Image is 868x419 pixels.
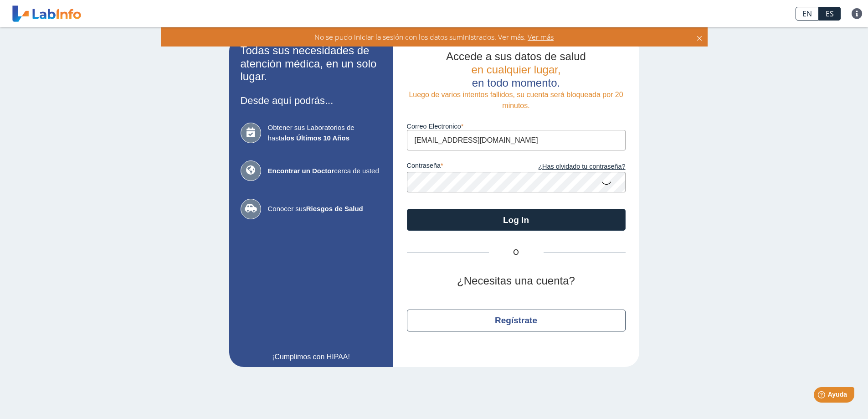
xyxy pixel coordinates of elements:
[268,166,382,176] span: cerca de usted
[446,50,586,62] span: Accede a sus datos de salud
[409,91,623,109] span: Luego de varios intentos fallidos, su cuenta será bloqueada por 20 minutos.
[241,95,382,106] h3: Desde aquí podrás...
[471,63,560,76] span: en cualquier lugar,
[819,7,841,21] a: ES
[516,162,626,172] a: ¿Has olvidado tu contraseña?
[268,167,334,175] b: Encontrar un Doctor
[284,134,349,142] b: los Últimos 10 Años
[407,274,626,288] h2: ¿Necesitas una cuenta?
[268,123,382,143] span: Obtener sus Laboratorios de hasta
[407,123,626,130] label: Correo Electronico
[407,310,626,331] button: Regístrate
[314,32,526,42] span: No se pudo iniciar la sesión con los datos suministrados. Ver más.
[472,77,560,89] span: en todo momento.
[796,7,819,21] a: EN
[787,383,858,409] iframe: Help widget launcher
[241,352,382,362] a: ¡Cumplimos con HIPAA!
[489,247,544,258] span: O
[407,209,626,231] button: Log In
[407,162,516,172] label: contraseña
[268,204,382,214] span: Conocer sus
[241,44,382,83] h2: Todas sus necesidades de atención médica, en un solo lugar.
[306,205,363,212] b: Riesgos de Salud
[526,32,554,42] span: Ver más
